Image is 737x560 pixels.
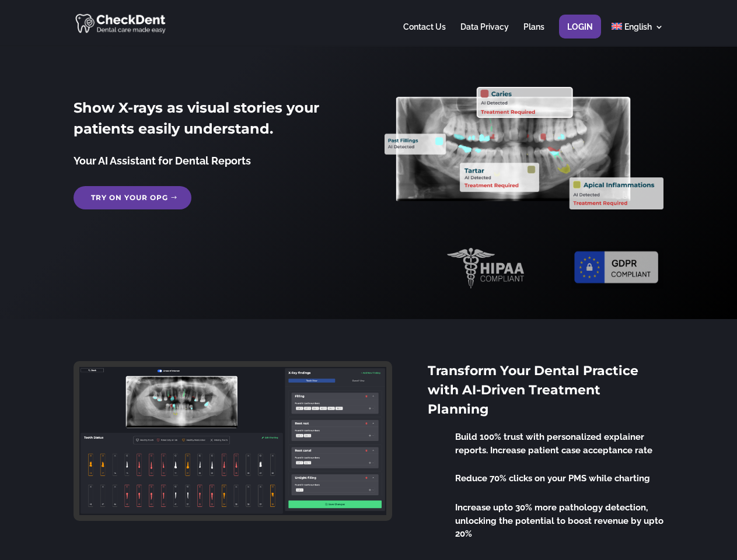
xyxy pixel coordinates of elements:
img: CheckDent AI [75,12,167,34]
a: Plans [523,23,544,45]
span: Increase upto 30% more pathology detection, unlocking the potential to boost revenue by upto 20% [455,502,663,539]
span: Your AI Assistant for Dental Reports [74,155,251,167]
a: Try on your OPG [74,186,191,209]
span: Reduce 70% clicks on your PMS while charting [455,473,650,484]
a: Contact Us [403,23,446,45]
a: Data Privacy [460,23,509,45]
a: Login [567,23,593,45]
span: Build 100% trust with personalized explainer reports. Increase patient case acceptance rate [455,432,652,456]
img: X_Ray_annotated [385,87,663,209]
h2: Show X-rays as visual stories your patients easily understand. [74,97,352,145]
span: English [624,22,652,32]
span: Transform Your Dental Practice with AI-Driven Treatment Planning [428,363,638,417]
a: English [612,23,663,45]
